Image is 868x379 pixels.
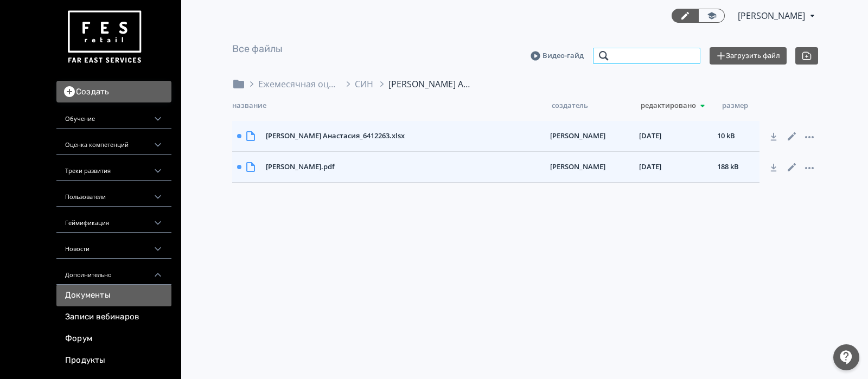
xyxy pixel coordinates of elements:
div: [PERSON_NAME] [546,126,635,146]
div: Создатель [552,99,641,112]
div: Новости [56,233,171,259]
div: Оценка компетенций [56,129,171,155]
div: СИН [342,78,373,91]
span: Таисия Шепель [738,9,807,22]
span: [DATE] [639,162,661,172]
div: [PERSON_NAME] [546,157,635,177]
div: Ежемесячная оценка для директора магазина [258,78,340,91]
div: Селезнева Анастасия_6412263.xlsx [261,126,546,146]
a: Записи вебинаров [56,306,171,328]
div: Треки развития [56,155,171,181]
div: Пользователи [56,181,171,207]
button: Создать [56,81,171,102]
div: СИН [355,78,373,91]
div: Обучение [56,102,171,129]
img: https://files.teachbase.ru/system/account/57463/logo/medium-936fc5084dd2c598f50a98b9cbe0469a.png [65,7,143,68]
div: 188 kB [713,157,759,177]
div: Редактировано [641,99,722,112]
a: Продукты [56,350,171,371]
div: [PERSON_NAME] Анастасия_6412263 [388,78,470,91]
div: 10 kB [713,126,759,146]
div: Дополнительно [56,259,171,285]
div: [PERSON_NAME] Анастасия_6412263 [375,78,470,91]
a: Документы [56,285,171,306]
div: Геймификация [56,207,171,233]
a: Переключиться в режим ученика [698,9,725,23]
div: [PERSON_NAME].pdf[PERSON_NAME][DATE]188 kB [232,152,759,183]
div: Ежемесячная оценка для директора магазина [245,78,340,91]
div: [PERSON_NAME] Анастасия_6412263.xlsx[PERSON_NAME][DATE]10 kB [232,121,759,152]
span: [DATE] [639,131,661,142]
a: Форум [56,328,171,350]
div: Селезнева Анастасия.pdf [261,157,546,177]
button: Загрузить файл [710,47,787,65]
div: Размер [722,99,765,112]
a: Видео-гайд [531,50,584,61]
a: Все файлы [232,43,283,55]
div: Название [232,99,552,112]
